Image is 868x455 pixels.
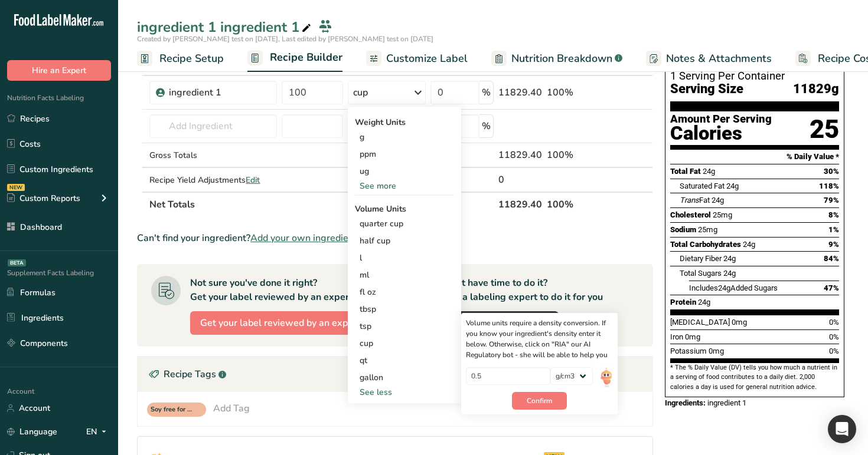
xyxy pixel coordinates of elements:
[527,395,552,406] span: Confirm
[353,85,368,100] div: cup
[498,148,542,162] div: 11829.40
[828,225,839,234] span: 1%
[723,269,736,278] span: 24g
[670,150,839,164] section: % Daily Value *
[355,146,454,163] div: ppm
[670,298,696,306] span: Protein
[7,421,57,442] a: Language
[138,357,652,392] div: Recipe Tags
[355,116,454,128] div: Weight Units
[137,45,224,72] a: Recipe Setup
[646,45,772,72] a: Notes & Attachments
[511,51,612,67] span: Nutrition Breakdown
[360,354,449,367] div: qt
[7,184,25,191] div: NEW
[824,283,839,292] span: 47%
[685,332,700,341] span: 0mg
[496,192,544,216] th: 11829.40
[670,125,772,142] div: Calories
[149,114,276,138] input: Add Ingredient
[360,303,449,315] div: tbsp
[547,85,597,100] div: 100%
[680,254,722,263] span: Dietary Fiber
[670,332,683,341] span: Iron
[246,174,260,186] span: Edit
[270,50,342,65] span: Recipe Builder
[498,85,542,100] div: 11829.40
[670,347,707,355] span: Potassium
[712,196,724,205] span: 24g
[498,173,542,187] div: 0
[829,318,839,327] span: 0%
[718,283,730,292] span: 24g
[169,85,269,100] div: ingredient 1
[665,398,706,407] span: Ingredients:
[149,149,276,161] div: Gross Totals
[824,167,839,176] span: 30%
[86,425,111,439] div: EN
[466,318,613,360] div: Volume units require a density conversion. If you know your ingredient's density enter it below. ...
[726,182,739,190] span: 24g
[355,163,454,180] div: ug
[680,269,722,278] span: Total Sugars
[213,401,250,416] div: Add Tag
[355,386,454,398] div: See less
[732,318,747,327] span: 0mg
[680,196,710,205] span: Fat
[713,210,732,219] span: 25mg
[147,192,496,216] th: Net Totals
[7,192,80,205] div: Custom Reports
[703,167,715,176] span: 24g
[200,316,360,330] span: Get your label reviewed by an expert
[689,283,778,292] span: Includes Added Sugars
[247,44,342,72] a: Recipe Builder
[666,51,772,67] span: Notes & Attachments
[810,114,839,145] div: 25
[137,231,653,245] div: Can't find your ingredient?
[680,196,699,205] i: Trans
[829,347,839,355] span: 0%
[670,114,772,125] div: Amount Per Serving
[544,192,599,216] th: 100%
[466,367,550,385] input: Type your density here
[824,196,839,205] span: 79%
[360,320,449,332] div: tsp
[190,276,353,304] div: Not sure you've done it right? Get your label reviewed by an expert
[137,34,433,44] span: Created by [PERSON_NAME] test on [DATE], Last edited by [PERSON_NAME] test on [DATE]
[360,235,449,247] div: half cup
[151,405,192,415] span: Soy free for recipe
[442,276,603,304] div: Don't have time to do it? Hire a labeling expert to do it for you
[707,398,746,407] span: ingredient 1
[386,51,468,67] span: Customize Label
[829,332,839,341] span: 0%
[360,286,449,298] div: fl oz
[355,203,454,215] div: Volume Units
[670,167,701,176] span: Total Fat
[670,82,743,97] span: Serving Size
[828,240,839,249] span: 9%
[360,337,449,350] div: cup
[250,231,357,245] span: Add your own ingredient
[670,318,730,327] span: [MEDICAL_DATA]
[360,217,449,230] div: quarter cup
[355,128,454,146] div: g
[828,415,856,443] div: Open Intercom Messenger
[190,311,370,335] button: Get your label reviewed by an expert
[723,254,736,263] span: 24g
[8,259,26,266] div: BETA
[670,363,839,392] section: * The % Daily Value (DV) tells you how much a nutrient in a serving of food contributes to a dail...
[7,60,111,81] button: Hire an Expert
[512,392,567,410] button: Confirm
[828,210,839,219] span: 8%
[670,70,839,82] div: 1 Serving Per Container
[670,210,711,219] span: Cholesterol
[698,225,717,234] span: 25mg
[819,182,839,190] span: 118%
[360,269,449,281] div: ml
[698,298,710,306] span: 24g
[600,367,613,388] img: ai-bot.1dcbe71.gif
[360,371,449,384] div: gallon
[137,17,314,38] div: ingredient 1 ingredient 1
[670,240,741,249] span: Total Carbohydrates
[149,174,276,186] div: Recipe Yield Adjustments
